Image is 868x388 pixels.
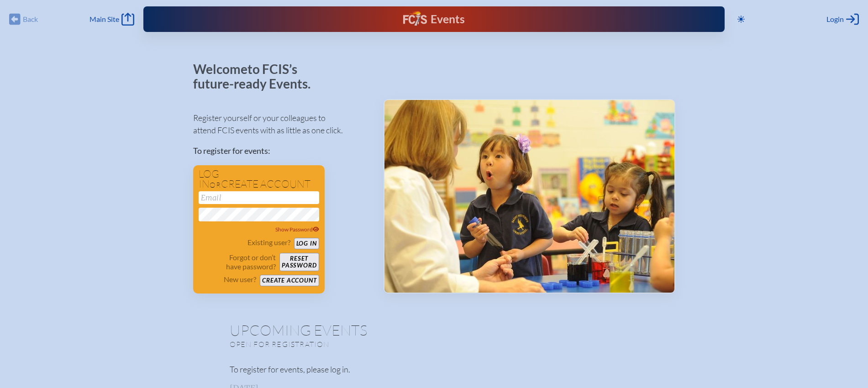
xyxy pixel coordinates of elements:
p: To register for events: [193,145,369,157]
p: To register for events, please log in. [230,363,639,376]
p: Open for registration [230,340,471,349]
p: New user? [224,275,256,284]
span: or [210,180,221,189]
img: Events [384,100,674,293]
span: Main Site [89,15,119,24]
button: Resetpassword [279,253,319,271]
p: Register yourself or your colleagues to attend FCIS events with as little as one click. [193,112,369,136]
div: FCIS Events — Future ready [303,11,565,27]
span: Login [826,15,844,24]
input: Email [199,191,319,204]
p: Welcome to FCIS’s future-ready Events. [193,62,321,91]
span: Show Password [275,226,319,233]
button: Log in [294,238,319,249]
h1: Log in create account [199,169,319,189]
p: Existing user? [247,238,290,247]
button: Create account [260,275,319,286]
a: Main Site [89,13,134,26]
h1: Upcoming Events [230,323,639,337]
p: Forgot or don’t have password? [199,253,276,271]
